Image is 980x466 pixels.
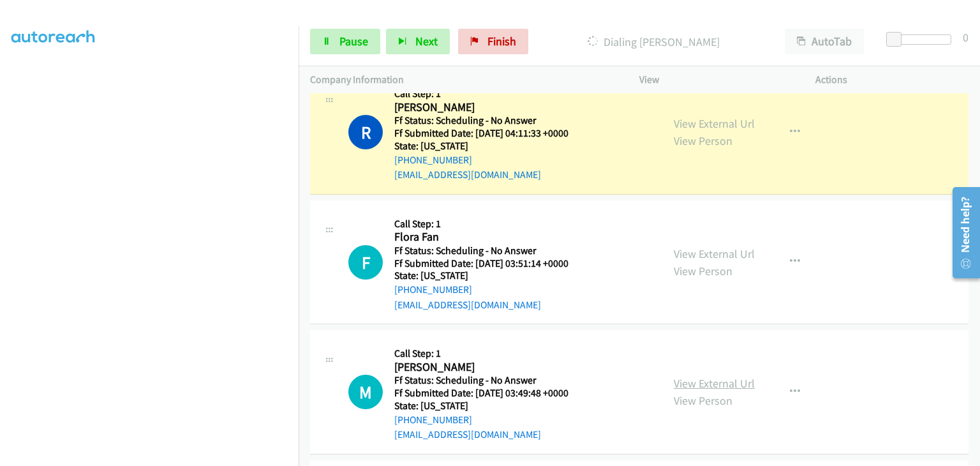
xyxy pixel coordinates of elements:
h2: Flora Fan [394,230,568,244]
a: View Person [674,264,732,278]
h5: State: [US_STATE] [394,140,568,153]
a: [EMAIL_ADDRESS][DOMAIN_NAME] [394,299,541,311]
h5: Call Step: 1 [394,87,568,100]
a: [PHONE_NUMBER] [394,414,472,426]
div: 0 [963,29,969,46]
h5: State: [US_STATE] [394,400,568,412]
a: [PHONE_NUMBER] [394,154,472,166]
div: The call is yet to be attempted [348,245,383,280]
button: Next [386,29,450,54]
a: View External Url [674,376,755,391]
a: [PHONE_NUMBER] [394,283,472,296]
a: View External Url [674,246,755,261]
a: Finish [458,29,528,54]
h5: Ff Status: Scheduling - No Answer [394,244,568,257]
h1: M [348,375,383,409]
h1: R [348,115,383,149]
h5: Ff Submitted Date: [DATE] 03:51:14 +0000 [394,257,568,270]
iframe: Resource Center [944,182,980,283]
p: Dialing [PERSON_NAME] [546,33,762,50]
h5: Call Step: 1 [394,347,568,360]
button: AutoTab [785,29,864,54]
span: Finish [487,34,516,49]
h2: [PERSON_NAME] [394,100,568,115]
h1: F [348,245,383,280]
div: Delay between calls (in seconds) [893,34,951,45]
h5: Ff Status: Scheduling - No Answer [394,114,568,127]
span: Pause [339,34,368,49]
a: Pause [310,29,380,54]
span: Next [415,34,438,49]
h5: Call Step: 1 [394,218,568,230]
a: [EMAIL_ADDRESS][DOMAIN_NAME] [394,428,541,440]
a: View External Url [674,116,755,131]
p: Company Information [310,72,616,87]
h5: Ff Status: Scheduling - No Answer [394,374,568,387]
h5: State: [US_STATE] [394,269,568,282]
h5: Ff Submitted Date: [DATE] 03:49:48 +0000 [394,387,568,400]
h2: [PERSON_NAME] [394,360,568,375]
p: View [639,72,792,87]
a: View Person [674,393,732,408]
div: The call is yet to be attempted [348,375,383,409]
a: View Person [674,133,732,148]
a: [EMAIL_ADDRESS][DOMAIN_NAME] [394,169,541,181]
p: Actions [815,72,969,87]
h5: Ff Submitted Date: [DATE] 04:11:33 +0000 [394,127,568,140]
